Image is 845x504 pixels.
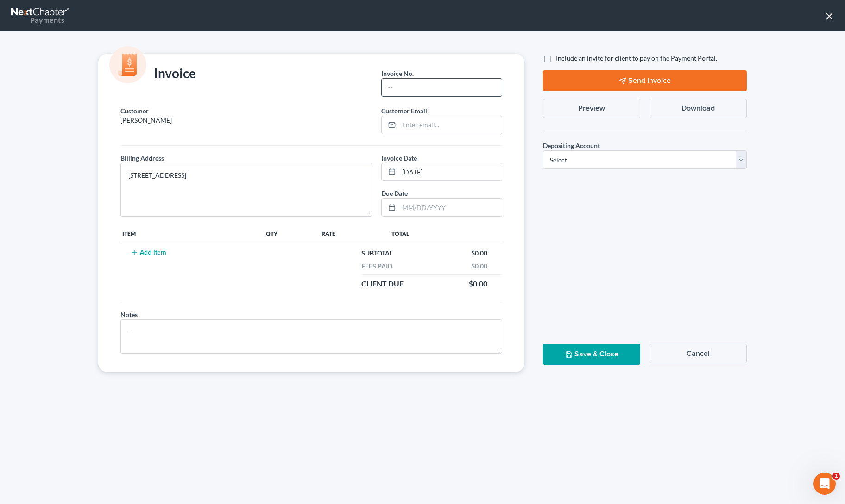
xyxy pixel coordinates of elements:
[467,261,492,271] div: $0.00
[357,249,397,258] div: Subtotal
[11,15,64,25] div: Payments
[825,8,834,23] button: ×
[120,106,149,116] label: Customer
[650,99,747,118] button: Download
[543,142,600,149] span: Depositing Account
[464,279,492,289] div: $0.00
[832,473,840,480] span: 1
[128,249,169,256] button: Add Item
[381,69,414,77] span: Invoice No.
[399,116,502,134] input: Enter email...
[320,224,384,243] th: Rate
[120,310,138,319] label: Notes
[399,163,502,181] input: MM/DD/YYYY
[116,65,201,83] div: Invoice
[543,70,747,91] button: Send Invoice
[556,54,717,62] span: Include an invite for client to pay on the Payment Portal.
[381,107,427,115] span: Customer Email
[543,99,640,118] button: Preview
[357,261,397,271] div: Fees Paid
[467,249,492,258] div: $0.00
[11,5,70,27] a: Payments
[120,154,164,162] span: Billing Address
[382,79,502,96] input: --
[120,224,264,243] th: Item
[381,188,408,198] label: Due Date
[381,154,417,162] span: Invoice Date
[264,224,320,243] th: Qty
[109,46,146,83] img: icon-money-cc55cd5b71ee43c44ef0efbab91310903cbf28f8221dba23c0d5ca797e203e98.svg
[650,344,747,363] button: Cancel
[813,473,836,495] iframe: Intercom live chat
[384,224,502,243] th: Total
[399,199,502,216] input: MM/DD/YYYY
[357,279,408,289] div: Client Due
[543,344,640,365] button: Save & Close
[120,116,372,125] p: [PERSON_NAME]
